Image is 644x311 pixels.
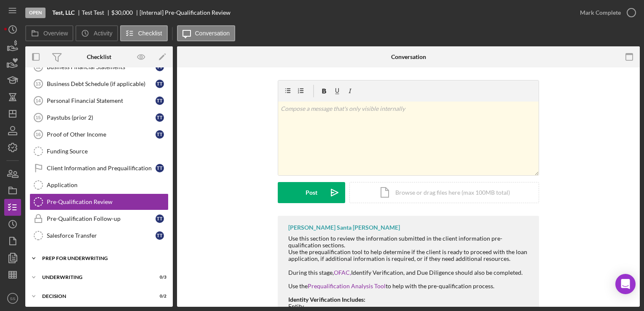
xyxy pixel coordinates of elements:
div: T T [156,80,164,88]
label: Overview [43,30,68,37]
div: Entity [288,303,531,310]
button: Activity [75,25,118,41]
div: T T [156,130,164,139]
div: [PERSON_NAME] Santa [PERSON_NAME] [288,224,400,231]
button: Post [278,182,345,203]
div: Personal Financial Statement [47,97,156,104]
div: Decision [42,294,145,299]
div: Client Information and Prequailification [47,165,156,172]
div: Prep for Underwriting [42,256,162,261]
div: Use the to help with the pre-qualification process. [288,283,531,290]
button: Conversation [177,25,236,41]
button: Overview [25,25,73,41]
div: T T [156,231,164,240]
div: T T [156,97,164,105]
div: Proof of Other Income [47,131,156,138]
tspan: 13 [35,81,40,86]
div: Mark Complete [580,4,621,21]
tspan: 14 [35,98,41,103]
div: 0 / 2 [151,294,166,299]
div: During this stage, Identify Verification, and Due Diligence should also be completed. [288,269,531,276]
tspan: 16 [35,132,40,137]
a: Prequalification Analysis Tool [308,282,386,290]
div: Salesforce Transfer [47,232,156,239]
div: Conversation [391,54,426,60]
div: Application [47,182,168,188]
div: Pre-Qualification Follow-up [47,215,156,222]
a: Funding Source [30,143,169,160]
div: [Internal] Pre-Qualification Review [140,9,231,16]
div: Paystubs (prior 2) [47,114,156,121]
span: $30,000 [111,9,133,16]
button: SS [4,290,21,307]
div: 0 / 3 [151,275,166,280]
label: Conversation [195,30,230,37]
a: Pre-Qualification Follow-upTT [30,210,169,227]
b: Test, LLC [52,9,75,16]
div: Underwriting [42,275,145,280]
a: Pre-Qualification Review [30,193,169,210]
div: Test Test [82,9,111,16]
a: Salesforce TransferTT [30,227,169,244]
div: Use the prequalification tool to help determine if the client is ready to proceed with the loan a... [288,249,531,262]
tspan: 15 [35,115,40,120]
div: Post [306,182,317,203]
a: 13Business Debt Schedule (if applicable)TT [30,75,169,92]
button: Mark Complete [572,4,640,21]
a: OFAC, [334,269,351,276]
div: Open Intercom Messenger [615,274,636,294]
div: Pre-Qualification Review [47,198,168,205]
div: T T [156,113,164,122]
button: Checklist [120,25,168,41]
div: T T [156,164,164,172]
a: Application [30,177,169,193]
a: 16Proof of Other IncomeTT [30,126,169,143]
div: Business Debt Schedule (if applicable) [47,80,156,87]
a: Client Information and PrequailificationTT [30,160,169,177]
div: T T [156,214,164,223]
a: 14Personal Financial StatementTT [30,92,169,109]
div: Use this section to review the information submitted in the client information pre-qualification ... [288,235,531,249]
div: Open [25,8,46,18]
label: Checklist [138,30,162,37]
text: SS [10,296,16,301]
a: 15Paystubs (prior 2)TT [30,109,169,126]
div: Checklist [87,54,111,60]
strong: Identity Verification Includes: [288,296,365,303]
div: Funding Source [47,148,168,155]
label: Activity [94,30,112,37]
